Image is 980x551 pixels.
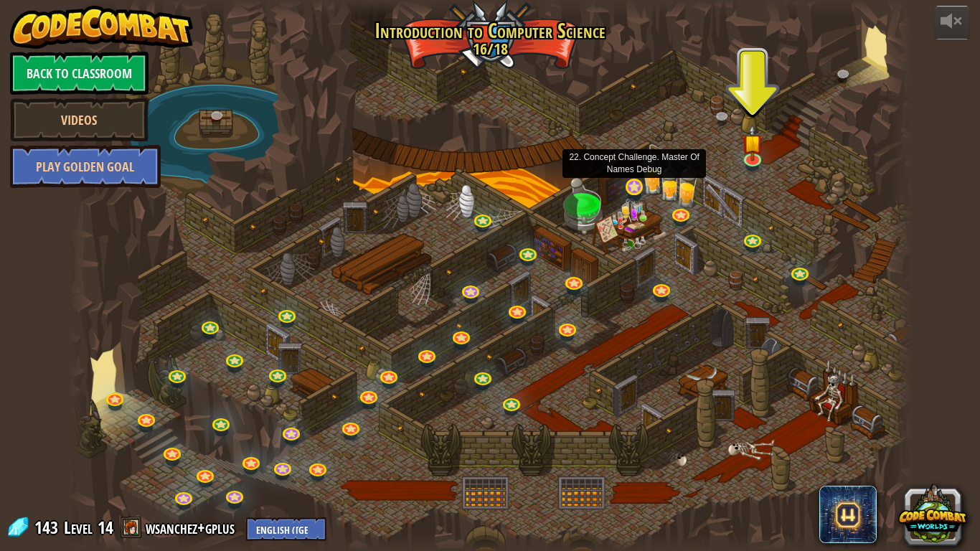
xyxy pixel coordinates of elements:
span: 14 [98,516,113,539]
a: Play Golden Goal [10,145,161,188]
a: wsanchez+gplus [146,516,239,539]
img: CodeCombat - Learn how to code by playing a game [10,6,194,49]
span: 143 [34,516,62,539]
button: Adjust volume [934,6,970,39]
span: Level [64,516,93,540]
img: level-banner-started.png [742,124,763,161]
a: Videos [10,98,149,141]
a: Back to Classroom [10,52,149,95]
